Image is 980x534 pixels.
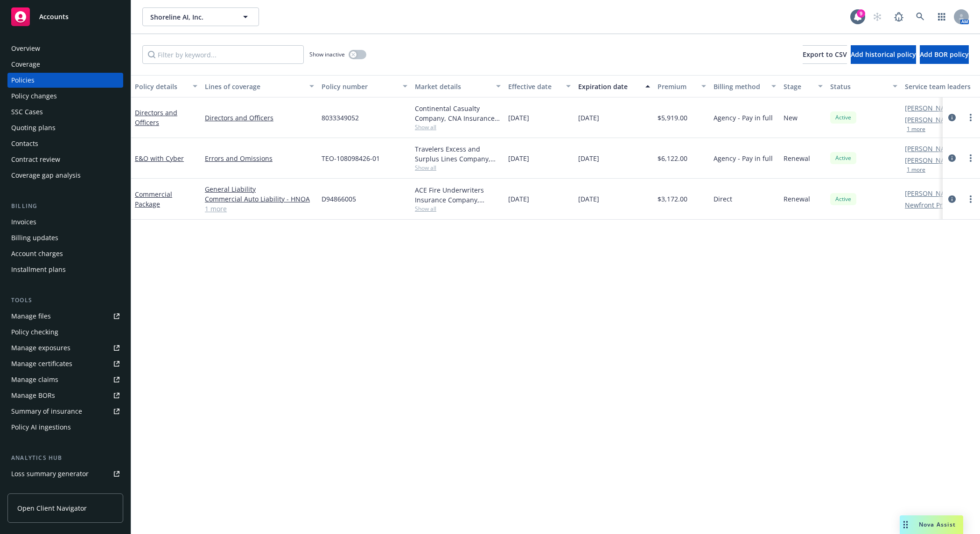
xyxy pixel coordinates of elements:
a: more [965,112,976,123]
div: Invoices [11,215,36,229]
button: Market details [411,75,504,97]
span: Export to CSV [803,50,847,59]
a: Policy changes [7,89,123,104]
a: General Liability [205,184,314,194]
a: Coverage [7,57,123,72]
a: Manage claims [7,372,123,387]
span: [DATE] [508,194,529,204]
span: [DATE] [508,113,529,123]
div: Manage certificates [11,356,72,371]
div: Premium [658,82,696,91]
div: ACE Fire Underwriters Insurance Company, Chubb Group [415,185,501,205]
span: Direct [714,194,732,204]
a: [PERSON_NAME] [905,188,957,198]
div: Analytics hub [7,453,123,463]
a: [PERSON_NAME] [905,115,957,125]
a: Errors and Omissions [205,153,314,163]
div: Billing updates [11,230,58,245]
button: Expiration date [574,75,654,97]
span: $3,172.00 [658,194,687,204]
span: 8033349052 [322,113,359,123]
a: Report a Bug [889,7,908,26]
span: Manage exposures [7,340,123,355]
div: SSC Cases [11,104,43,119]
span: $5,919.00 [658,113,687,123]
a: 1 more [205,204,314,214]
a: circleInformation [946,112,958,123]
div: Billing [7,201,123,211]
button: 1 more [907,126,925,132]
a: Directors and Officers [135,108,177,127]
a: Policy checking [7,325,123,340]
button: Add BOR policy [920,45,969,64]
a: Overview [7,41,123,56]
div: Tools [7,296,123,305]
span: Add historical policy [851,50,916,59]
div: Manage exposures [11,340,70,355]
span: Show all [415,164,501,172]
span: D94866005 [322,194,356,204]
span: Accounts [39,13,69,21]
a: Billing updates [7,230,123,245]
div: Stage [784,82,812,91]
a: Summary of insurance [7,404,123,419]
span: Add BOR policy [920,50,969,59]
a: circleInformation [946,153,958,164]
a: Manage BORs [7,388,123,403]
span: Shoreline AI, Inc. [150,12,231,22]
span: Agency - Pay in full [714,153,773,163]
div: Lines of coverage [205,82,304,91]
a: more [965,194,976,205]
div: Effective date [508,82,560,91]
button: Effective date [504,75,574,97]
button: Policy number [318,75,411,97]
span: Renewal [784,153,810,163]
a: [PERSON_NAME] [905,155,957,165]
div: Travelers Excess and Surplus Lines Company, Travelers Insurance, Corvus Insurance (Travelers), Am... [415,144,501,164]
a: Newfront Producer [905,200,965,210]
button: Premium [654,75,710,97]
a: Loss summary generator [7,466,123,481]
a: Invoices [7,215,123,229]
span: Show inactive [309,50,345,58]
div: Quoting plans [11,120,56,135]
a: Switch app [932,7,951,26]
div: Manage BORs [11,388,55,403]
a: Accounts [7,4,123,30]
button: Policy details [131,75,201,97]
div: Loss summary generator [11,466,89,481]
a: Installment plans [7,262,123,277]
button: Add historical policy [851,45,916,64]
span: New [784,113,798,123]
div: Manage claims [11,372,58,387]
div: Installment plans [11,262,66,277]
div: Status [830,82,887,91]
a: Search [911,7,930,26]
input: Filter by keyword... [142,45,304,64]
div: Market details [415,82,490,91]
button: Shoreline AI, Inc. [142,7,259,26]
button: 1 more [907,167,925,173]
a: [PERSON_NAME] [905,103,957,113]
a: Manage files [7,309,123,324]
span: Nova Assist [919,520,956,528]
span: Show all [415,205,501,213]
span: Open Client Navigator [17,503,87,513]
a: Contract review [7,152,123,167]
a: circleInformation [946,194,958,205]
button: Status [826,75,901,97]
span: [DATE] [508,153,529,163]
a: Commercial Auto Liability - HNOA [205,194,314,204]
div: Expiration date [578,82,640,91]
div: Account charges [11,246,63,261]
a: Policy AI ingestions [7,420,123,435]
a: E&O with Cyber [135,154,184,163]
button: Lines of coverage [201,75,318,97]
a: Policies [7,73,123,88]
div: Billing method [714,82,766,91]
div: Coverage gap analysis [11,168,81,183]
span: TEO-108098426-01 [322,153,380,163]
span: Agency - Pay in full [714,113,773,123]
span: Active [834,195,853,203]
div: Continental Casualty Company, CNA Insurance, Amwins [415,104,501,123]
